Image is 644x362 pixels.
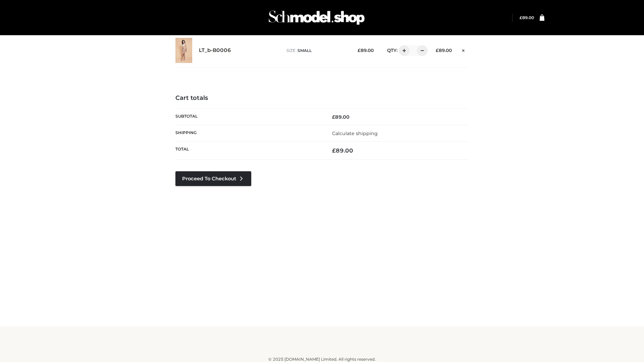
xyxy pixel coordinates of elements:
div: QTY: [380,45,425,56]
bdi: 89.00 [436,48,452,53]
span: £ [358,48,361,53]
th: Total [175,142,322,160]
bdi: 89.00 [358,48,374,53]
p: size : [286,48,347,54]
span: £ [436,48,439,53]
span: £ [332,147,336,154]
img: Schmodel Admin 964 [266,4,367,31]
th: Subtotal [175,109,322,125]
span: £ [520,15,522,20]
a: LT_b-B0006 [199,47,231,54]
bdi: 89.00 [332,114,350,120]
a: Proceed to Checkout [175,171,251,186]
span: £ [332,114,335,120]
bdi: 89.00 [332,147,353,154]
span: SMALL [298,48,312,53]
a: Remove this item [459,45,469,54]
bdi: 89.00 [520,15,534,20]
h4: Cart totals [175,95,469,102]
a: Calculate shipping [332,130,378,136]
a: £89.00 [520,15,534,20]
th: Shipping [175,125,322,141]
